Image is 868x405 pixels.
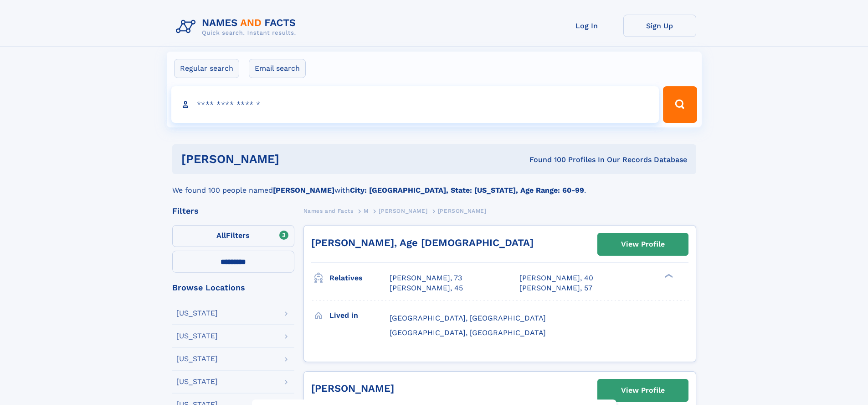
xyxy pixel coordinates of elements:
img: Logo Names and Facts [172,15,303,39]
div: Browse Locations [172,284,294,292]
div: [US_STATE] [176,378,218,385]
span: [GEOGRAPHIC_DATA], [GEOGRAPHIC_DATA] [390,314,546,322]
a: [PERSON_NAME], 45 [390,283,463,293]
div: ❯ [663,273,673,279]
h3: Lived in [329,308,390,323]
label: Regular search [174,59,239,78]
div: [US_STATE] [176,332,218,340]
b: [PERSON_NAME] [273,186,334,195]
b: City: [GEOGRAPHIC_DATA], State: [US_STATE], Age Range: 60-99 [350,186,584,195]
span: [PERSON_NAME] [438,208,487,214]
a: View Profile [598,379,688,401]
button: Search Button [663,86,697,123]
label: Filters [172,225,294,247]
a: [PERSON_NAME], Age [DEMOGRAPHIC_DATA] [311,237,534,248]
a: [PERSON_NAME], 73 [390,273,462,283]
a: Names and Facts [303,205,354,216]
a: Sign Up [623,15,696,37]
span: [PERSON_NAME] [379,208,427,214]
a: Log In [550,15,623,37]
a: [PERSON_NAME], 40 [519,273,593,283]
a: M [364,205,369,216]
div: Found 100 Profiles In Our Records Database [404,155,687,165]
a: [PERSON_NAME], 57 [519,283,592,293]
span: [GEOGRAPHIC_DATA], [GEOGRAPHIC_DATA] [390,328,546,337]
div: We found 100 people named with . [172,174,696,196]
a: [PERSON_NAME] [379,205,427,216]
div: Filters [172,207,294,215]
h3: Relatives [329,270,390,286]
a: View Profile [598,233,688,255]
span: M [364,208,369,214]
label: Email search [249,59,306,78]
div: View Profile [621,380,665,401]
a: [PERSON_NAME] [311,383,394,394]
h1: [PERSON_NAME] [181,153,405,165]
div: [US_STATE] [176,310,218,317]
input: search input [171,86,659,123]
span: All [216,231,226,240]
div: [US_STATE] [176,355,218,363]
div: View Profile [621,234,665,255]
